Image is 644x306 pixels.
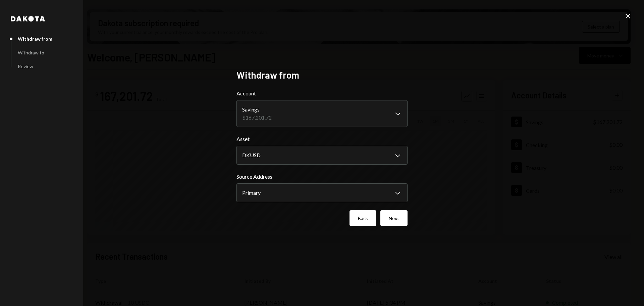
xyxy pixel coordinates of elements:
[236,173,408,181] label: Source Address
[236,183,408,202] button: Source Address
[236,100,408,127] button: Account
[236,89,408,97] label: Account
[350,210,376,226] button: Back
[236,69,408,82] h2: Withdraw from
[236,135,408,143] label: Asset
[380,210,408,226] button: Next
[18,50,44,55] div: Withdraw to
[18,63,33,69] div: Review
[18,36,52,42] div: Withdraw from
[236,146,408,165] button: Asset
